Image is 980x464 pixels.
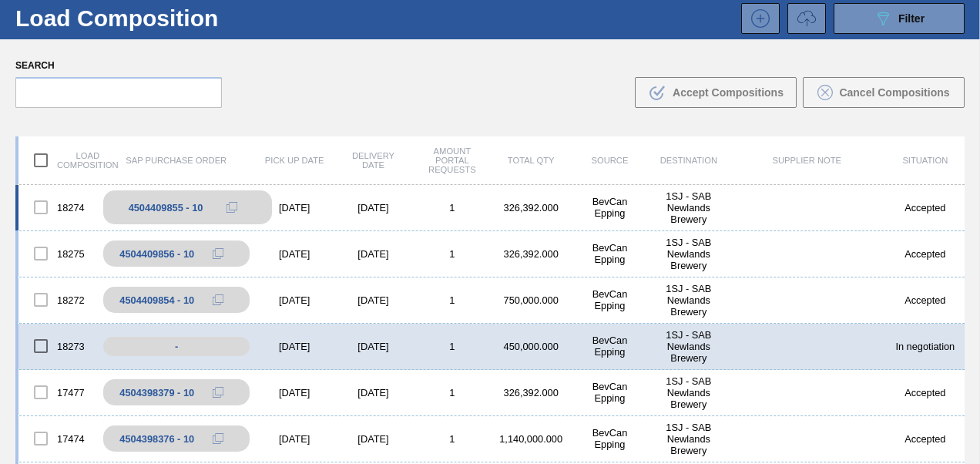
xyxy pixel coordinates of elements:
div: Destination [649,156,728,165]
div: 18275 [18,237,97,270]
div: Amount Portal Requests [413,146,492,174]
div: In negotiation [886,341,965,352]
div: 326,392.000 [492,387,570,398]
div: 1SJ - SAB Newlands Brewery [649,190,728,225]
div: 450,000.000 [492,341,570,352]
div: 4504398376 - 10 [119,433,194,445]
div: SAP Purchase Order [97,156,255,165]
div: 326,392.000 [492,248,570,260]
div: 1 [413,294,492,306]
div: 326,392.000 [492,202,570,214]
div: - [103,337,250,356]
div: 1SJ - SAB Newlands Brewery [649,422,728,456]
div: 1SJ - SAB Newlands Brewery [649,283,728,318]
div: 1SJ - SAB Newlands Brewery [649,329,728,364]
div: BevCan Epping [570,288,649,311]
div: Accepted [886,248,965,260]
div: 4504409856 - 10 [119,248,194,260]
div: New Load Composition [733,3,780,34]
div: Copy [203,244,233,263]
div: [DATE] [334,387,412,398]
div: 1 [413,387,492,398]
div: [DATE] [255,341,334,352]
button: Filter [834,3,965,34]
div: 1,140,000.000 [492,433,570,445]
button: UploadTransport Information [787,3,826,34]
div: 18274 [18,191,97,224]
div: Accepted [886,294,965,306]
div: [DATE] [334,341,412,352]
div: 1SJ - SAB Newlands Brewery [649,237,728,271]
div: Situation [886,156,965,165]
div: Accepted [886,387,965,398]
div: [DATE] [255,294,334,306]
div: Accepted [886,433,965,445]
div: Copy [203,429,233,448]
div: 1 [413,341,492,352]
div: BevCan Epping [570,381,649,404]
button: Accept Compositions [635,77,797,108]
div: 1 [413,202,492,214]
div: BevCan Epping [570,242,649,265]
div: 17477 [18,376,97,409]
div: Pick up Date [255,156,334,165]
div: Supplier Note [728,156,886,165]
div: 18272 [18,284,97,316]
div: Load composition [18,144,97,177]
div: [DATE] [334,433,412,445]
div: 17474 [18,422,97,455]
div: 750,000.000 [492,294,570,306]
div: 18273 [18,330,97,362]
div: [DATE] [334,248,412,260]
div: [DATE] [255,387,334,398]
button: Cancel Compositions [803,77,965,108]
div: Copy [203,383,233,402]
div: BevCan Epping [570,427,649,450]
div: Source [570,156,649,165]
div: Copy [203,291,233,309]
div: Total Qty [492,156,570,165]
div: 4504398379 - 10 [119,387,194,398]
div: 4504409854 - 10 [119,294,194,306]
div: 1 [413,433,492,445]
div: Request volume [780,3,826,34]
div: [DATE] [255,202,334,214]
div: Delivery Date [334,151,412,170]
span: Cancel Compositions [839,86,949,99]
span: Accept Compositions [673,86,784,99]
div: Copy [216,198,247,217]
div: BevCan Epping [570,196,649,219]
div: 1 [413,248,492,260]
div: Accepted [886,202,965,214]
div: 4504409855 - 10 [129,202,203,214]
div: 1SJ - SAB Newlands Brewery [649,375,728,410]
label: Search [15,55,222,77]
div: [DATE] [255,248,334,260]
span: Filter [898,12,925,25]
div: [DATE] [334,294,412,306]
div: [DATE] [334,202,412,214]
div: [DATE] [255,433,334,445]
h1: Load Composition [15,9,249,27]
div: BevCan Epping [570,335,649,358]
